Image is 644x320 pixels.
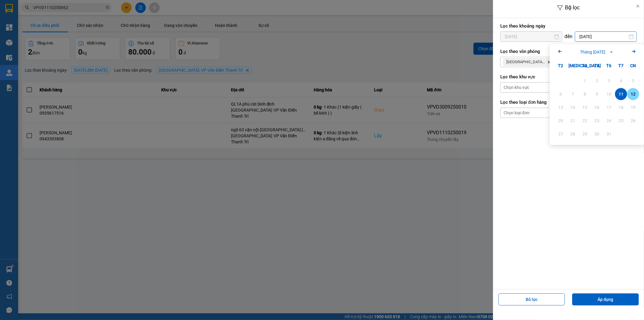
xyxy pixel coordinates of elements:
[603,88,615,100] div: Not available. Thứ Sáu, tháng 10 10 2025.
[615,60,627,72] div: T7
[603,101,615,113] div: Not available. Thứ Sáu, tháng 10 17 2025.
[579,128,591,140] div: Not available. Thứ Tư, tháng 10 29 2025.
[569,90,577,98] div: 7
[627,60,639,72] div: CN
[605,104,613,111] div: 17
[556,130,565,138] div: 27
[579,88,591,100] div: Not available. Thứ Tư, tháng 10 8 2025.
[581,117,589,124] div: 22
[567,60,579,72] div: [MEDICAL_DATA]
[591,75,603,87] div: Not available. Thứ Năm, tháng 10 2 2025.
[556,104,565,111] div: 13
[500,23,637,29] label: Lọc theo khoảng ngày
[581,130,589,138] div: 29
[603,128,615,140] div: Not available. Thứ Sáu, tháng 10 31 2025.
[555,60,567,72] div: T2
[591,101,603,113] div: Not available. Thứ Năm, tháng 10 16 2025.
[591,88,603,100] div: Not available. Thứ Năm, tháng 10 9 2025.
[603,115,615,127] div: Not available. Thứ Sáu, tháng 10 24 2025.
[555,88,567,100] div: Not available. Thứ Hai, tháng 10 6 2025.
[569,130,577,138] div: 28
[579,101,591,113] div: Not available. Thứ Tư, tháng 10 15 2025.
[504,58,554,66] span: Hà Nội: VP Văn Điển Thanh Trì, close by backspace
[575,32,636,41] input: Select a date.
[567,88,579,100] div: Not available. Thứ Ba, tháng 10 7 2025.
[567,128,579,140] div: Not available. Thứ Ba, tháng 10 28 2025.
[504,110,530,116] div: Chọn loại đơn
[615,101,627,113] div: Not available. Thứ Bảy, tháng 10 18 2025.
[581,104,589,111] div: 15
[593,104,601,111] div: 16
[506,60,545,64] span: Hà Nội: VP Văn Điển Thanh Trì
[572,293,639,305] button: Áp dụng
[629,104,637,111] div: 19
[605,90,613,98] div: 10
[617,90,625,98] div: 11
[605,117,613,124] div: 24
[627,115,639,127] div: Not available. Chủ Nhật, tháng 10 26 2025.
[501,32,562,41] input: Select a date.
[629,117,637,124] div: 26
[603,75,615,87] div: Not available. Thứ Sáu, tháng 10 3 2025.
[565,4,580,11] span: Bộ lọc
[630,48,637,56] button: Next month.
[591,128,603,140] div: Not available. Thứ Năm, tháng 10 30 2025.
[593,77,601,84] div: 2
[591,115,603,127] div: Not available. Thứ Năm, tháng 10 23 2025.
[556,48,564,55] svg: Arrow Left
[556,117,565,124] div: 20
[615,75,627,87] div: Not available. Thứ Bảy, tháng 10 4 2025.
[615,115,627,127] div: Not available. Thứ Bảy, tháng 10 25 2025.
[605,130,613,138] div: 31
[617,104,625,111] div: 18
[567,115,579,127] div: Not available. Thứ Ba, tháng 10 21 2025.
[579,75,591,87] div: Not available. Thứ Tư, tháng 10 1 2025.
[627,88,639,100] div: Choose Chủ Nhật, tháng 10 12 2025. It's available.
[547,60,551,64] svg: Delete
[605,77,613,84] div: 3
[603,60,615,72] div: T6
[617,77,625,84] div: 4
[615,88,627,100] div: Selected. Thứ Bảy, tháng 10 11 2025. It's available.
[569,117,577,124] div: 21
[555,115,567,127] div: Not available. Thứ Hai, tháng 10 20 2025.
[567,101,579,113] div: Not available. Thứ Ba, tháng 10 14 2025.
[579,115,591,127] div: Not available. Thứ Tư, tháng 10 22 2025.
[556,48,564,56] button: Previous month.
[629,90,637,98] div: 12
[504,84,529,90] div: Chọn khu vực
[593,90,601,98] div: 9
[579,60,591,72] div: T4
[562,34,575,40] div: đến
[593,117,601,124] div: 23
[593,130,601,138] div: 30
[578,49,616,55] button: Tháng [DATE]
[550,44,644,145] div: Calendar.
[500,99,637,105] label: Lọc theo loại đơn hàng
[617,117,625,124] div: 25
[569,104,577,111] div: 14
[630,48,637,55] svg: Arrow Right
[500,48,637,54] label: Lọc theo văn phòng
[581,90,589,98] div: 8
[500,74,637,80] label: Lọc theo khu vực
[556,90,565,98] div: 6
[627,101,639,113] div: Not available. Chủ Nhật, tháng 10 19 2025.
[581,77,589,84] div: 1
[498,293,565,305] button: Bỏ lọc
[591,60,603,72] div: T5
[555,101,567,113] div: Not available. Thứ Hai, tháng 10 13 2025.
[629,77,637,84] div: 5
[555,128,567,140] div: Not available. Thứ Hai, tháng 10 27 2025.
[627,75,639,87] div: Not available. Chủ Nhật, tháng 10 5 2025.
